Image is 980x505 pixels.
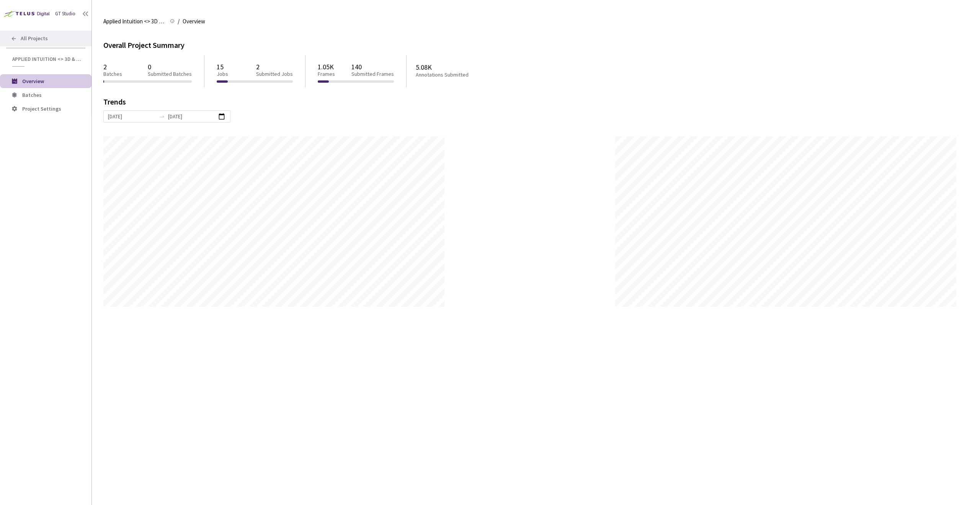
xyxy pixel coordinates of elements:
span: to [159,113,165,119]
div: GT Studio [55,10,75,18]
li: / [178,17,180,26]
span: swap-right [159,113,165,119]
p: Jobs [217,71,228,77]
input: End date [168,112,216,121]
div: Overall Project Summary [103,40,969,51]
p: 0 [148,63,192,71]
p: 5.08K [416,63,498,71]
p: Annotations Submitted [416,72,498,78]
span: Overview [183,17,205,26]
span: Project Settings [22,105,61,112]
div: Trends [103,98,958,110]
p: 15 [217,63,228,71]
span: Applied Intuition <> 3D & 2D Bbox [103,17,165,26]
p: Batches [103,71,122,77]
p: 2 [256,63,293,71]
p: Submitted Batches [148,71,192,77]
p: 2 [103,63,122,71]
p: 140 [351,63,394,71]
span: All Projects [21,35,48,42]
input: Start date [108,112,156,121]
span: Applied Intuition <> 3D & 2D Bbox [12,56,81,62]
p: Frames [318,71,335,77]
p: 1.05K [318,63,335,71]
p: Submitted Jobs [256,71,293,77]
span: Batches [22,92,42,98]
span: Overview [22,78,44,85]
p: Submitted Frames [351,71,394,77]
